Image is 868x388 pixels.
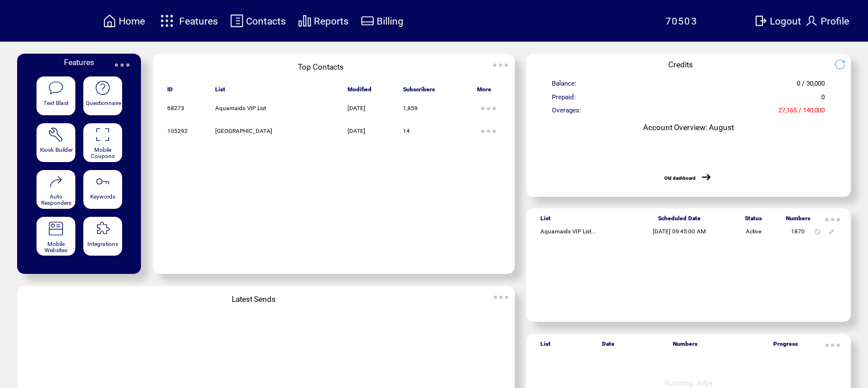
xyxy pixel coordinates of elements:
[215,105,266,111] span: Aquamaids VIP List
[658,215,701,227] span: Scheduled Date
[83,217,122,256] a: Integrations
[228,12,288,30] a: Contacts
[403,128,410,134] span: 14
[43,100,68,106] span: Text Blast
[490,286,512,309] img: ellypsis.svg
[821,334,844,357] img: ellypsis.svg
[215,86,225,98] span: List
[477,86,491,98] span: More
[155,10,220,32] a: Features
[37,123,75,163] a: Kiosk Builder
[37,76,75,116] a: Text Blast
[101,12,147,30] a: Home
[805,14,818,28] img: profile.svg
[95,127,111,143] img: coupons.svg
[111,54,134,76] img: ellypsis.svg
[40,147,72,153] span: Kiosk Builder
[540,341,551,352] span: List
[797,79,825,92] span: 0 / 30,000
[821,208,844,231] img: ellypsis.svg
[834,59,854,70] img: refresh.png
[540,215,551,227] span: List
[179,15,218,27] span: Features
[95,221,111,237] img: integrations.svg
[359,12,405,30] a: Billing
[773,341,798,352] span: Progress
[821,15,849,27] span: Profile
[348,105,365,111] span: [DATE]
[41,193,71,206] span: Auto Responders
[314,15,349,27] span: Reports
[403,86,435,98] span: Subscribers
[664,175,696,181] a: Old dashboard
[786,215,810,227] span: Numbers
[246,15,286,27] span: Contacts
[602,341,615,352] span: Date
[540,228,596,235] span: Aquamaids VIP List...
[167,105,184,111] span: 68273
[653,228,706,235] span: [DATE] 09:45:00 AM
[814,229,821,235] img: notallowed.svg
[167,128,188,134] span: 105292
[48,173,64,189] img: auto-responders.svg
[45,241,67,253] span: Mobile Websites
[477,120,500,143] img: ellypsis.svg
[552,93,576,106] span: Prepaid:
[745,215,762,227] span: Status
[37,217,75,256] a: Mobile Websites
[48,221,64,237] img: mobile-websites.svg
[83,170,122,209] a: Keywords
[665,15,698,27] span: 70503
[87,241,118,247] span: Integrations
[95,173,111,189] img: keywords.svg
[37,170,75,209] a: Auto Responders
[791,228,805,235] span: 1870
[754,14,768,28] img: exit.svg
[232,294,276,304] span: Latest Sends
[48,127,64,143] img: tool%201.svg
[95,80,111,96] img: questionnaire.svg
[90,193,115,200] span: Keywords
[770,15,801,27] span: Logout
[86,100,121,106] span: Questionnaire
[489,54,512,76] img: ellypsis.svg
[673,341,697,352] span: Numbers
[668,60,693,69] span: Credits
[167,86,173,98] span: ID
[348,128,365,134] span: [DATE]
[821,93,825,106] span: 0
[298,62,344,71] span: Top Contacts
[119,15,145,27] span: Home
[552,79,576,92] span: Balance:
[48,80,64,96] img: text-blast.svg
[348,86,372,98] span: Modified
[361,14,374,28] img: creidtcard.svg
[643,123,734,132] span: Account Overview: August
[83,123,122,163] a: Mobile Coupons
[83,76,122,116] a: Questionnaire
[157,11,177,30] img: features.svg
[103,14,116,28] img: home.svg
[377,15,403,27] span: Billing
[230,14,244,28] img: contacts.svg
[803,12,851,30] a: Profile
[64,58,94,67] span: Features
[298,14,312,28] img: chart.svg
[296,12,350,30] a: Reports
[752,12,803,30] a: Logout
[778,106,825,119] span: 27,165 / 140,000
[403,105,418,111] span: 1,859
[746,228,761,235] span: Active
[552,106,581,119] span: Overages:
[477,97,500,120] img: ellypsis.svg
[664,378,713,387] span: Running Jobs
[91,147,115,159] span: Mobile Coupons
[215,128,272,134] span: [GEOGRAPHIC_DATA]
